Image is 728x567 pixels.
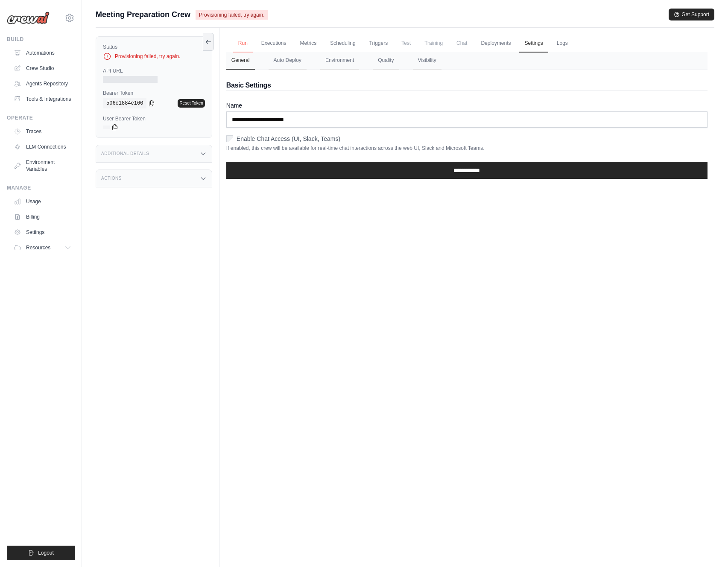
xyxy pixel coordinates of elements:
[226,145,708,152] p: If enabled, this crew will be available for real-time chat interactions across the web UI, Slack ...
[233,35,253,53] a: Run
[413,52,441,70] button: Visibility
[10,125,75,138] a: Traces
[269,52,307,70] button: Auto Deploy
[103,44,205,50] label: Status
[10,61,75,75] a: Crew Studio
[320,52,359,70] button: Environment
[26,244,50,251] span: Resources
[103,115,205,122] label: User Bearer Token
[10,195,75,208] a: Usage
[451,35,472,52] span: Chat is not available until the deployment is complete
[96,9,190,20] span: Meeting Preparation Crew
[10,77,75,91] a: Agents Repository
[7,12,50,24] img: Logo
[178,99,205,108] a: Reset Token
[101,151,149,156] h3: Additional Details
[38,549,54,556] span: Logout
[419,35,448,52] span: Training is not available until the deployment is complete
[256,35,292,53] a: Executions
[226,80,708,91] h2: Basic Settings
[373,52,399,70] button: Quality
[226,52,708,70] nav: Tabs
[7,184,75,191] div: Manage
[669,9,714,20] button: Get Support
[226,101,708,110] label: Name
[237,134,340,143] label: Enable Chat Access (UI, Slack, Teams)
[103,98,146,108] code: 506c1884e160
[10,92,75,106] a: Tools & Integrations
[519,35,548,53] a: Settings
[10,241,75,254] button: Resources
[552,35,573,53] a: Logs
[295,35,322,53] a: Metrics
[7,114,75,121] div: Operate
[10,46,75,60] a: Automations
[325,35,360,53] a: Scheduling
[10,225,75,239] a: Settings
[10,210,75,224] a: Billing
[103,90,205,96] label: Bearer Token
[476,35,516,53] a: Deployments
[7,36,75,43] div: Build
[103,67,205,74] label: API URL
[103,52,205,61] div: Provisioning failed, try again.
[196,10,268,20] span: Provisioning failed, try again.
[364,35,393,53] a: Triggers
[10,140,75,154] a: LLM Connections
[10,155,75,176] a: Environment Variables
[101,176,122,181] h3: Actions
[396,35,416,52] span: Test
[7,546,75,560] button: Logout
[226,52,255,70] button: General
